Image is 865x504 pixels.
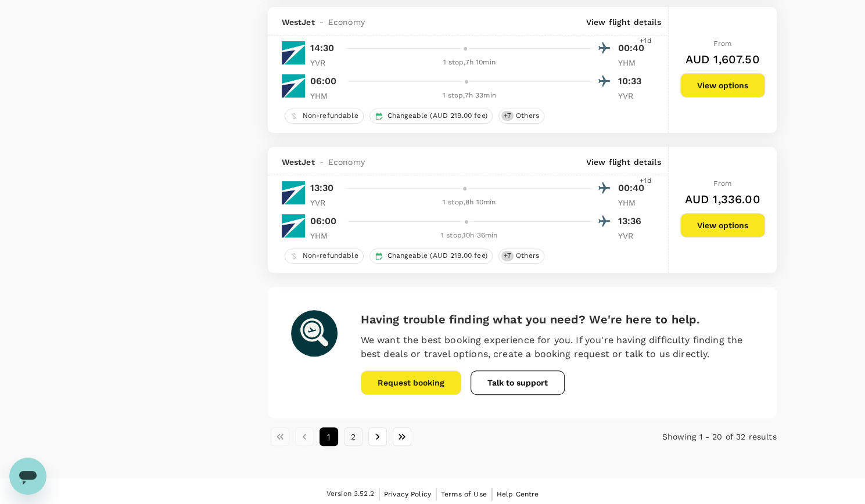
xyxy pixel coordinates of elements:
button: Request booking [361,370,461,395]
span: Changeable (AUD 219.00 fee) [383,111,492,121]
p: Showing 1 - 20 of 32 results [606,431,776,442]
p: YVR [310,197,339,208]
span: WestJet [282,156,315,168]
span: WestJet [282,16,315,28]
p: YHM [618,57,647,69]
img: WS [282,74,305,98]
p: 06:00 [310,214,337,228]
div: +7Others [498,249,544,264]
p: 13:30 [310,181,334,195]
img: WS [282,181,305,204]
div: 1 stop , 8h 10min [346,197,593,208]
span: Non-refundable [298,251,363,261]
span: Help Centre [497,490,539,498]
iframe: Button to launch messaging window [9,458,46,495]
p: We want the best booking experience for you. If you're having difficulty finding the best deals o... [361,333,753,361]
span: Economy [328,16,365,28]
p: YHM [618,197,647,208]
button: Go to page 2 [344,427,362,446]
span: +1d [640,35,651,47]
p: YHM [310,90,339,102]
h6: AUD 1,336.00 [685,190,760,208]
span: - [315,16,328,28]
div: Changeable (AUD 219.00 fee) [369,109,493,124]
img: WS [282,41,305,64]
p: 13:36 [618,214,647,228]
h6: Having trouble finding what you need? We're here to help. [361,310,753,329]
p: View flight details [586,16,661,28]
div: Non-refundable [285,249,364,264]
a: Help Centre [497,488,539,501]
span: Non-refundable [298,111,363,121]
p: YVR [618,230,647,242]
span: Privacy Policy [384,490,431,498]
p: 00:40 [618,181,647,195]
a: Terms of Use [441,488,487,501]
nav: pagination navigation [268,427,607,446]
span: - [315,156,328,168]
span: Economy [328,156,365,168]
div: +7Others [498,109,544,124]
p: 14:30 [310,41,335,55]
button: Go to next page [368,427,387,446]
p: 10:33 [618,74,647,88]
div: 1 stop , 7h 10min [346,57,593,69]
button: page 1 [320,427,338,446]
span: + 7 [501,251,514,261]
span: + 7 [501,111,514,121]
a: Privacy Policy [384,488,431,501]
div: Non-refundable [285,109,364,124]
span: From [713,39,731,48]
span: Others [511,111,544,121]
span: +1d [640,175,651,187]
button: Go to last page [393,427,411,446]
p: YVR [618,90,647,102]
span: From [713,179,731,188]
div: Changeable (AUD 219.00 fee) [369,249,493,264]
p: View flight details [586,156,661,168]
h6: AUD 1,607.50 [685,50,760,69]
p: 06:00 [310,74,337,88]
button: View options [680,213,765,237]
span: Version 3.52.2 [326,488,374,500]
p: YHM [310,230,339,242]
button: Talk to support [471,370,565,395]
span: Others [511,251,544,261]
p: YVR [310,57,339,69]
span: Changeable (AUD 219.00 fee) [383,251,492,261]
p: 00:40 [618,41,647,55]
img: WS [282,214,305,237]
div: 1 stop , 10h 36min [346,230,593,242]
button: View options [680,73,765,98]
div: 1 stop , 7h 33min [346,90,593,102]
span: Terms of Use [441,490,487,498]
